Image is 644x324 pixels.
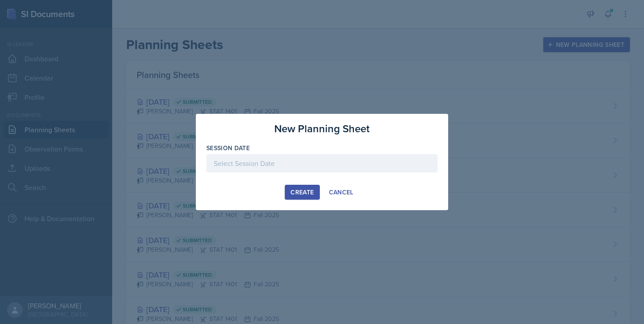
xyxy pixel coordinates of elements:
div: Cancel [329,189,354,196]
button: Create [285,185,319,200]
h3: New Planning Sheet [274,121,370,137]
label: Session Date [206,144,250,152]
button: Cancel [323,185,359,200]
div: Create [290,189,314,196]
